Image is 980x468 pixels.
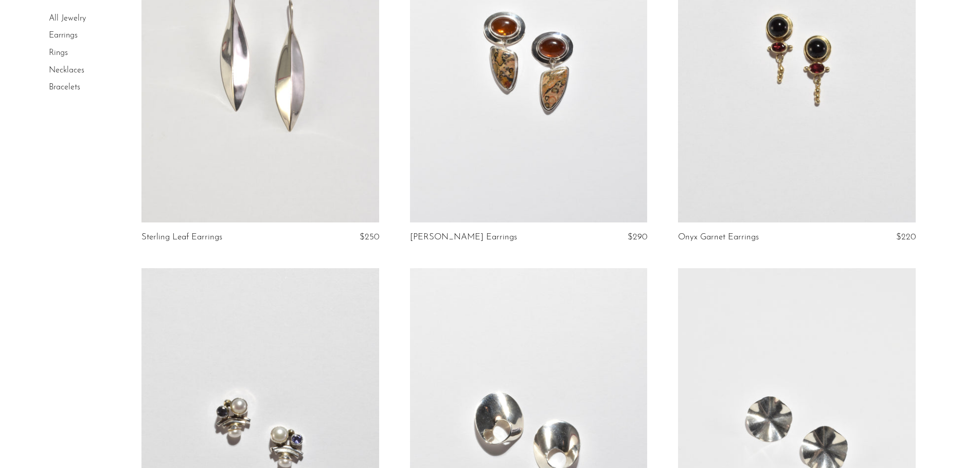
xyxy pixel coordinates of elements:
[49,49,68,57] a: Rings
[49,32,78,40] a: Earrings
[678,233,759,242] a: Onyx Garnet Earrings
[49,83,80,91] a: Bracelets
[628,233,647,241] span: $290
[410,233,517,242] a: [PERSON_NAME] Earrings
[141,233,222,242] a: Sterling Leaf Earrings
[896,233,916,241] span: $220
[49,66,84,74] a: Necklaces
[360,233,379,241] span: $250
[49,14,86,23] a: All Jewelry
